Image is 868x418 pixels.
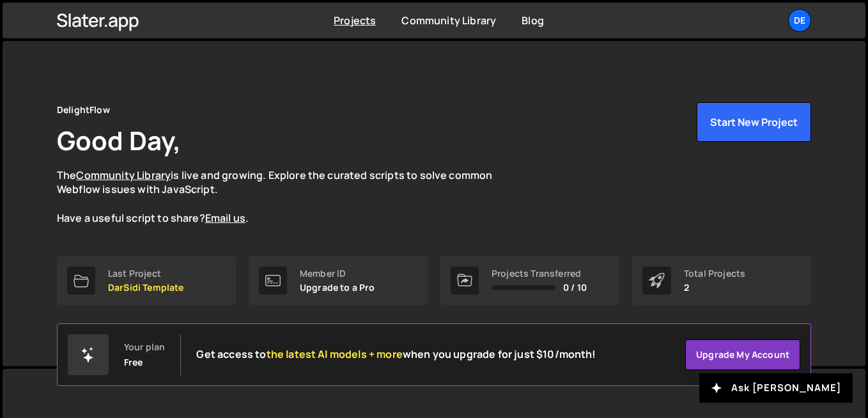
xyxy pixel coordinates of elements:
[788,9,811,32] a: De
[684,268,745,279] div: Total Projects
[108,268,184,279] div: Last Project
[76,168,171,182] a: Community Library
[57,123,181,158] h1: Good Day,
[108,283,184,293] p: DarSidi Template
[300,283,375,293] p: Upgrade to a Pro
[57,168,517,226] p: The is live and growing. Explore the curated scripts to solve common Webflow issues with JavaScri...
[697,102,811,142] button: Start New Project
[492,268,587,279] div: Projects Transferred
[205,211,245,225] a: Email us
[522,13,544,27] a: Blog
[334,13,376,27] a: Projects
[685,339,800,370] a: Upgrade my account
[57,102,110,118] div: DelightFlow
[401,13,496,27] a: Community Library
[124,342,165,352] div: Your plan
[267,347,403,361] span: the latest AI models + more
[300,268,375,279] div: Member ID
[196,348,596,360] h2: Get access to when you upgrade for just $10/month!
[57,256,236,305] a: Last Project DarSidi Template
[684,283,745,293] p: 2
[124,357,143,368] div: Free
[563,283,587,293] span: 0 / 10
[699,373,853,403] button: Ask [PERSON_NAME]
